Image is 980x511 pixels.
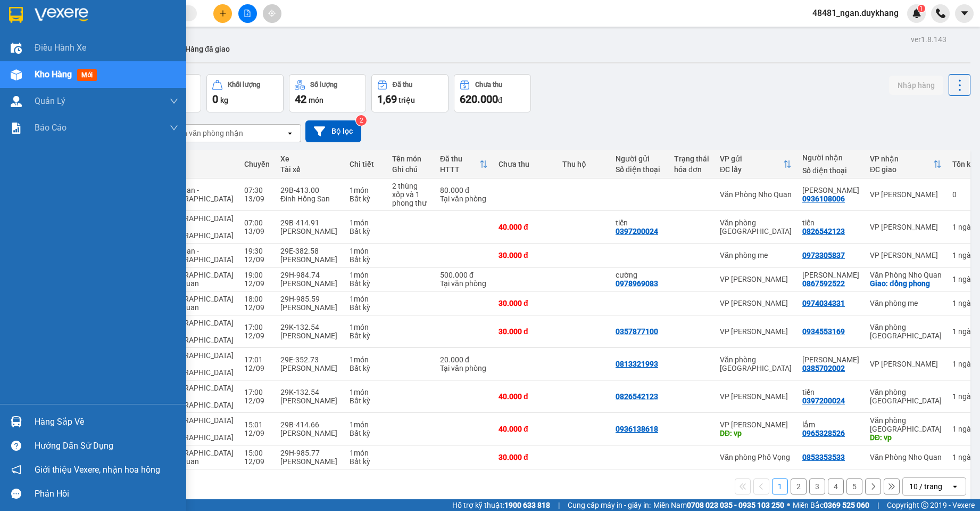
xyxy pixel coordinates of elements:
div: 30.000 đ [499,251,552,259]
div: Hàng sắp về [35,414,178,430]
div: tiến [802,388,859,396]
div: Bất kỳ [350,429,381,437]
span: Kho hàng [35,69,72,79]
div: 07:00 [244,218,270,227]
img: warehouse-icon [11,43,22,54]
div: 1 [952,453,979,461]
div: Số điện thoại [616,165,663,174]
div: Tài xế [280,165,339,174]
div: 15:01 [244,420,270,429]
div: Tại văn phòng [440,194,488,203]
div: Hướng dẫn sử dụng [35,438,178,454]
div: 0385702002 [802,364,845,372]
div: 29H-985.77 [280,449,339,457]
div: 1 [952,299,979,307]
div: 29E-352.73 [280,355,339,364]
img: phone-icon [936,9,945,18]
div: 1 món [350,271,381,279]
div: Văn phòng Phố Vọng [720,453,792,461]
span: ngày [958,299,975,307]
span: kg [220,96,228,104]
span: Nho Quan - [GEOGRAPHIC_DATA] [162,247,234,264]
div: Số điện thoại [802,166,859,175]
img: warehouse-icon [11,416,22,427]
div: 29H-984.74 [280,271,339,279]
div: 30.000 đ [499,453,552,461]
div: Bất kỳ [350,331,381,340]
div: 1 món [350,218,381,227]
div: Bất kỳ [350,303,381,312]
button: caret-down [955,4,974,23]
img: logo-vxr [9,7,23,23]
div: 10 / trang [909,481,942,492]
div: Bất kỳ [350,364,381,372]
div: 29H-985.59 [280,295,339,303]
span: 1 [919,5,923,12]
span: | [558,499,560,511]
span: copyright [921,501,928,509]
div: 40.000 đ [499,425,552,433]
div: Trạng thái [674,155,709,163]
div: [PERSON_NAME] [280,331,339,340]
button: file-add [238,4,257,23]
div: Văn phòng [GEOGRAPHIC_DATA] [870,323,942,340]
div: 1 món [350,186,381,194]
th: Toggle SortBy [865,150,947,179]
div: 1 [952,327,979,336]
strong: 0708 023 035 - 0935 103 250 [687,501,784,509]
div: DĐ: vp [870,433,942,442]
span: ngày [958,425,975,433]
span: [GEOGRAPHIC_DATA] - Nho Quan [162,271,234,288]
button: Đã thu1,69 triệu [371,74,449,112]
div: 30.000 đ [499,327,552,336]
div: 19:00 [244,271,270,279]
span: mới [77,69,97,81]
span: caret-down [960,9,969,18]
span: plus [219,10,227,17]
div: [PERSON_NAME] [280,429,339,437]
button: Nhập hàng [889,76,943,95]
div: 0973305837 [802,251,845,259]
div: 500.000 đ [440,271,488,279]
div: 12/09 [244,457,270,466]
button: Khối lượng0kg [206,74,284,112]
div: 1 món [350,355,381,364]
div: Đã thu [440,155,479,163]
div: 1 món [350,323,381,331]
div: VP [PERSON_NAME] [870,190,942,199]
div: Chưa thu [499,160,552,168]
span: aim [268,10,276,17]
span: 1,69 [377,93,397,106]
div: 0397200024 [616,227,658,236]
div: 12/09 [244,255,270,264]
div: Bất kỳ [350,227,381,236]
div: 0826542123 [802,227,845,236]
div: 1 [952,251,979,259]
div: HTTT [440,165,479,174]
button: 5 [846,478,862,494]
div: 0357877100 [616,327,658,336]
div: VP [PERSON_NAME] [870,223,942,231]
div: 17:00 [244,323,270,331]
div: tiến [616,218,663,227]
span: [GEOGRAPHIC_DATA] - [GEOGRAPHIC_DATA] [162,214,234,240]
div: [PERSON_NAME] [280,227,339,236]
div: 12/09 [244,331,270,340]
div: Tồn kho [952,160,979,168]
div: Xe [280,155,339,163]
div: Bất kỳ [350,255,381,264]
div: Chọn văn phòng nhận [170,128,243,139]
div: 12/09 [244,364,270,372]
th: Toggle SortBy [715,150,797,179]
span: 48481_ngan.duykhang [804,6,907,20]
div: [PERSON_NAME] [280,457,339,466]
span: 620.000 [460,93,498,106]
div: Đã thu [393,81,412,88]
span: message [11,489,21,499]
svg: open [951,482,959,491]
button: 1 [772,478,788,494]
span: Điều hành xe [35,41,86,54]
div: 1 món [350,388,381,396]
button: plus [213,4,232,23]
div: 29B-413.00 [280,186,339,194]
